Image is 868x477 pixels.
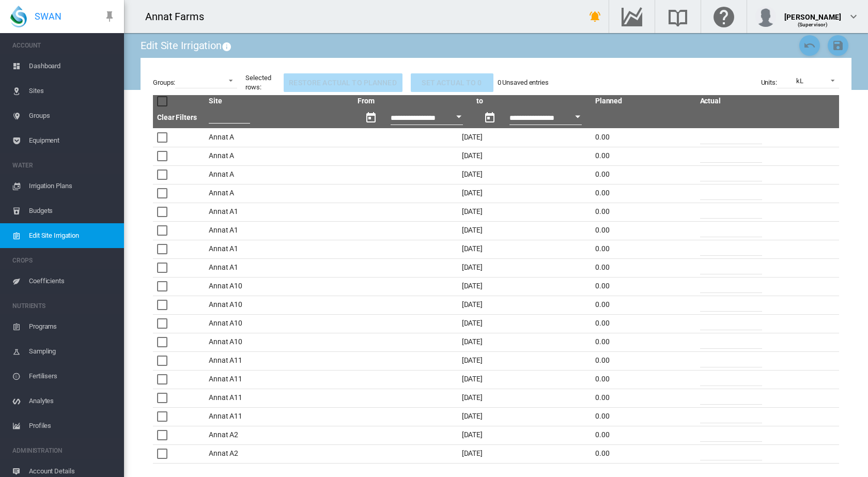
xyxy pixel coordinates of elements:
span: Sampling [29,339,116,364]
td: [DATE] [353,314,591,333]
div: Annat Farms [145,9,213,24]
td: Annat A11 [205,407,353,426]
md-icon: Go to the Data Hub [619,10,644,23]
td: Annat A [205,184,353,203]
td: Annat A11 [205,389,353,407]
td: [DATE] [353,184,591,203]
img: SWAN-Landscape-Logo-Colour-drop.png [10,6,27,27]
td: [DATE] [353,258,591,277]
span: Programs [29,314,116,339]
div: 0.00 [595,151,692,161]
md-icon: Search the knowledge base [665,10,690,23]
img: profile.jpg [755,6,776,27]
div: 0.00 [595,263,692,273]
div: 0.00 [595,225,692,236]
div: Edit Site Irrigation [141,38,234,53]
span: Irrigation Plans [29,174,116,198]
td: [DATE] [353,240,591,258]
span: ACCOUNT [12,37,116,54]
td: [DATE] [353,203,591,221]
td: [DATE] [353,333,591,351]
td: Annat A1 [205,240,353,258]
td: Annat A2 [205,426,353,444]
button: Cancel Changes [799,35,820,56]
div: 0.00 [595,356,692,366]
td: [DATE] [353,351,591,370]
span: CROPS [12,252,116,269]
th: From [353,95,472,107]
button: Save Changes [828,35,848,56]
md-icon: icon-content-save [832,39,844,52]
span: NUTRIENTS [12,298,116,314]
label: Groups: [153,78,175,87]
div: [PERSON_NAME] [784,8,841,18]
div: 0 Unsaved entries [498,78,549,87]
div: 0.00 [595,132,692,143]
span: Profiles [29,413,116,438]
md-icon: icon-pin [103,10,116,23]
button: Open calendar [568,107,587,126]
td: Annat A1 [205,221,353,240]
td: Annat A [205,128,353,147]
button: md-calendar [361,107,381,128]
span: Equipment [29,128,116,153]
button: Open calendar [450,107,468,126]
td: [DATE] [353,444,591,463]
td: Annat A1 [205,203,353,221]
span: Dashboard [29,54,116,79]
span: ADMINISTRATION [12,442,116,459]
th: Planned [591,95,696,107]
span: (Supervisor) [798,22,828,27]
div: 0.00 [595,300,692,310]
button: icon-bell-ring [585,6,606,27]
td: Annat A11 [205,351,353,370]
span: Analytes [29,389,116,413]
button: Set actual to 0 [411,73,493,92]
div: 0.00 [595,318,692,329]
td: Annat A10 [205,333,353,351]
div: 0.00 [595,374,692,384]
md-icon: icon-bell-ring [589,10,601,23]
md-icon: icon-undo [803,39,816,52]
span: Budgets [29,198,116,223]
th: to [472,95,591,107]
span: SWAN [35,10,61,23]
md-icon: This page allows for manual correction to flow records for sites that are setup for Planned Irrig... [222,40,234,53]
span: Coefficients [29,269,116,294]
div: 0.00 [595,430,692,440]
td: [DATE] [353,296,591,314]
td: Annat A [205,165,353,184]
div: kL [796,77,803,85]
span: Edit Site Irrigation [29,223,116,248]
label: Units: [761,78,777,87]
td: [DATE] [353,221,591,240]
div: 0.00 [595,281,692,291]
td: [DATE] [353,370,591,389]
td: Annat A10 [205,277,353,296]
td: [DATE] [353,407,591,426]
button: Restore actual to planned [284,73,402,92]
td: Annat A10 [205,314,353,333]
td: [DATE] [353,128,591,147]
td: [DATE] [353,426,591,444]
div: 0.00 [595,449,692,459]
td: [DATE] [353,277,591,296]
div: 0.00 [595,411,692,422]
a: Clear Filters [157,113,197,121]
div: 0.00 [595,188,692,198]
th: Actual [696,95,773,107]
td: [DATE] [353,165,591,184]
md-icon: icon-chevron-down [847,10,860,23]
td: Annat A2 [205,444,353,463]
div: 0.00 [595,244,692,254]
div: 0.00 [595,170,692,180]
span: Fertilisers [29,364,116,389]
div: 0.00 [595,393,692,403]
td: [DATE] [353,147,591,165]
td: Annat A1 [205,258,353,277]
span: Groups [29,103,116,128]
div: 0.00 [595,207,692,217]
span: Sites [29,79,116,103]
th: Site [205,95,353,107]
button: md-calendar [479,107,500,128]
